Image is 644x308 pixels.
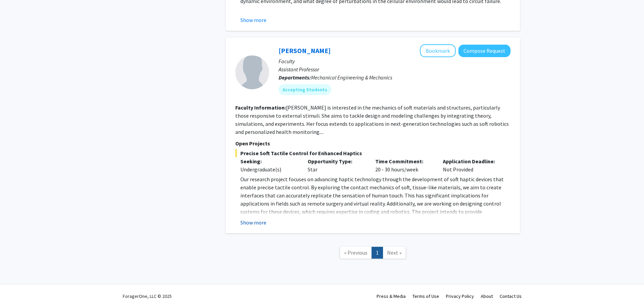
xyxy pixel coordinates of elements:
[372,247,383,259] a: 1
[303,157,370,173] div: Star
[123,284,172,308] div: ForagerOne, LLC © 2025
[240,165,298,173] div: Undergraduate(s)
[279,46,331,55] a: [PERSON_NAME]
[240,16,266,24] button: Show more
[377,293,406,299] a: Press & Media
[279,84,331,95] mat-chip: Accepting Students
[308,157,365,165] p: Opportunity Type:
[240,218,266,227] button: Show more
[235,149,510,157] span: Precise Soft Tactile Control for Enhanced Haptics
[279,74,311,81] b: Departments:
[370,157,438,173] div: 20 - 30 hours/week
[420,44,456,57] button: Add Yue Zheng to Bookmarks
[279,57,510,65] p: Faculty
[344,249,367,256] span: « Previous
[481,293,493,299] a: About
[458,45,510,57] button: Compose Request to Yue Zheng
[446,293,474,299] a: Privacy Policy
[240,157,298,165] p: Seeking:
[412,293,439,299] a: Terms of Use
[240,175,510,224] p: Our research project focuses on advancing haptic technology through the development of soft hapti...
[375,157,433,165] p: Time Commitment:
[438,157,505,173] div: Not Provided
[235,139,510,147] p: Open Projects
[226,240,520,267] nav: Page navigation
[383,247,406,259] a: Next Page
[443,157,500,165] p: Application Deadline:
[387,249,402,256] span: Next »
[235,104,286,111] b: Faculty Information:
[311,74,392,81] span: Mechanical Engineering & Mechanics
[5,278,29,303] iframe: Chat
[500,293,522,299] a: Contact Us
[235,104,509,135] fg-read-more: [PERSON_NAME] is interested in the mechanics of soft materials and structures, particularly those...
[340,247,372,259] a: Previous Page
[279,65,510,73] p: Assistant Professor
